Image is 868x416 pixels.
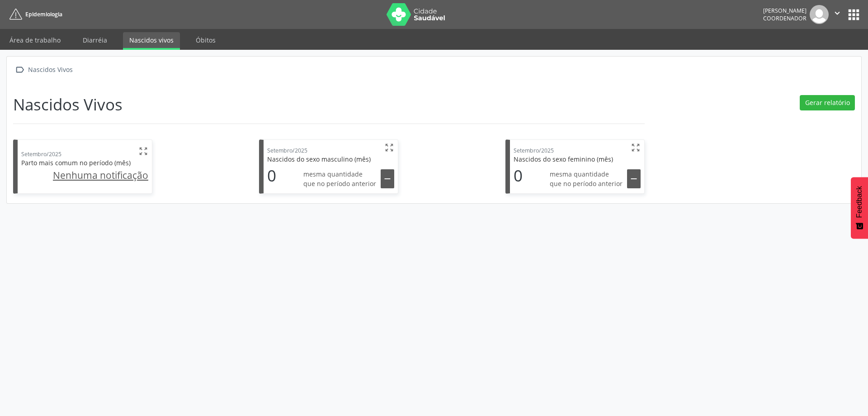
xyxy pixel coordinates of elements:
[21,158,131,167] span: Parto mais comum no período (mês)
[189,32,222,48] a: Óbitos
[26,63,74,76] div: Nascidos Vivos
[631,143,641,153] i: 
[514,155,613,163] span: Nascidos do sexo feminino (mês)
[550,169,623,179] span: mesma quantidade
[800,95,855,110] button: Gerar relatório
[763,14,807,22] span: Coordenador
[763,7,807,14] div: [PERSON_NAME]
[267,147,307,154] span: Setembro/2025
[810,5,829,24] img: img
[3,32,67,48] a: Área de trabalho
[21,150,61,158] span: Setembro/2025
[267,155,371,163] span: Nascidos do sexo masculino (mês)
[25,10,62,18] span: Epidemiologia
[505,139,645,194] div: Setembro/2025  Nascidos do sexo feminino (mês) 0 mesma quantidade que no período anterior 
[13,63,74,76] a:  Nascidos Vivos
[76,32,113,48] a: Diarréia
[53,169,148,182] u: Nenhuma notificação
[384,143,394,153] i: 
[629,174,639,184] i: 
[13,63,26,76] i: 
[829,5,846,24] button: 
[259,139,398,194] div: Setembro/2025  Nascidos do sexo masculino (mês) 0 mesma quantidade que no período anterior 
[303,179,376,188] span: que no período anterior
[832,8,842,18] i: 
[382,174,392,184] i: 
[851,177,868,239] button: Feedback - Mostrar pesquisa
[855,186,863,218] span: Feedback
[267,166,276,185] h1: 0
[514,147,554,154] span: Setembro/2025
[303,169,376,179] span: mesma quantidade
[550,179,623,188] span: que no período anterior
[123,32,180,50] a: Nascidos vivos
[514,166,523,185] h1: 0
[138,146,148,156] i: 
[13,95,123,114] h1: Nascidos Vivos
[846,7,862,23] button: apps
[6,7,62,22] a: Epidemiologia
[13,139,152,194] div: Setembro/2025  Parto mais comum no período (mês) Nenhuma notificação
